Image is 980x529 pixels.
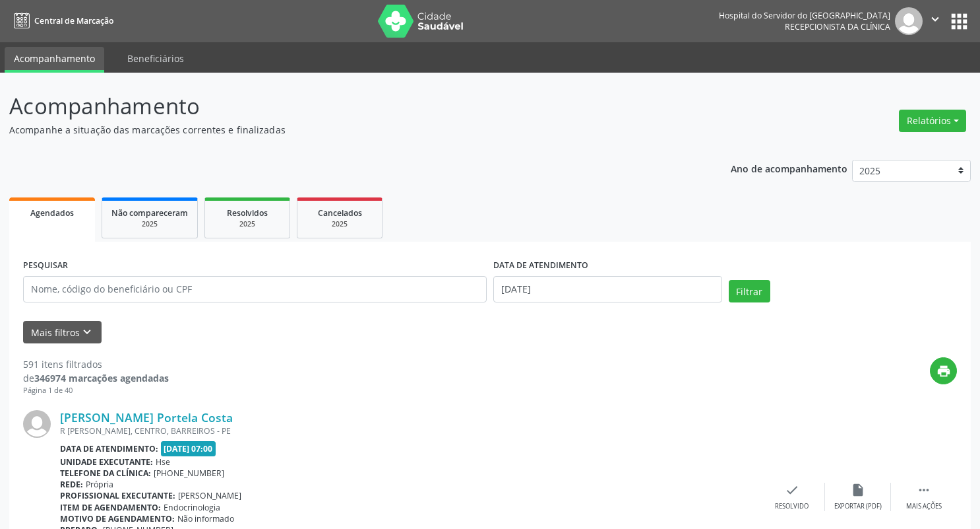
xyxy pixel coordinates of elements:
[34,15,113,26] span: Central de Marcação
[161,441,216,456] span: [DATE] 07:00
[936,364,951,378] i: print
[906,502,942,511] div: Mais ações
[60,456,153,468] b: Unidade executante:
[60,468,151,479] b: Telefone da clínica:
[23,256,68,276] label: PESQUISAR
[731,160,847,176] p: Ano de acompanhamento
[930,357,957,384] button: print
[9,10,113,32] a: Central de Marcação
[118,47,193,70] a: Beneficiários
[227,207,268,219] span: Resolvidos
[60,410,233,425] a: [PERSON_NAME] Portela Costa
[9,90,683,123] p: Acompanhamento
[775,502,809,511] div: Resolvido
[895,7,923,35] img: img
[834,502,882,511] div: Exportar (PDF)
[923,7,948,35] button: 
[23,371,169,385] div: de
[851,483,865,497] i: insert_drive_file
[111,219,188,229] div: 2025
[60,443,158,454] b: Data de atendimento:
[9,123,683,137] p: Acompanhe a situação das marcações correntes e finalizadas
[5,47,104,73] a: Acompanhamento
[80,325,94,339] i: keyboard_arrow_down
[307,219,373,229] div: 2025
[23,410,51,438] img: img
[156,456,170,468] span: Hse
[177,513,234,524] span: Não informado
[23,321,102,344] button: Mais filtroskeyboard_arrow_down
[164,502,220,513] span: Endocrinologia
[60,513,175,524] b: Motivo de agendamento:
[178,490,241,501] span: [PERSON_NAME]
[23,385,169,396] div: Página 1 de 40
[928,12,942,26] i: 
[23,357,169,371] div: 591 itens filtrados
[948,10,971,33] button: apps
[899,110,966,132] button: Relatórios
[785,21,890,32] span: Recepcionista da clínica
[318,207,362,219] span: Cancelados
[34,372,169,384] strong: 346974 marcações agendadas
[23,276,487,302] input: Nome, código do beneficiário ou CPF
[60,479,83,490] b: Rede:
[60,490,175,501] b: Profissional executante:
[154,468,224,479] span: [PHONE_NUMBER]
[785,483,799,497] i: check
[214,219,280,229] div: 2025
[111,207,188,219] span: Não compareceram
[60,425,759,437] div: R [PERSON_NAME], CENTRO, BARREIROS - PE
[60,502,161,513] b: Item de agendamento:
[86,479,113,490] span: Própria
[30,207,74,219] span: Agendados
[719,10,890,21] div: Hospital do Servidor do [GEOGRAPHIC_DATA]
[917,483,931,497] i: 
[493,256,588,276] label: DATA DE ATENDIMENTO
[729,280,770,302] button: Filtrar
[493,276,722,302] input: Selecione um intervalo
